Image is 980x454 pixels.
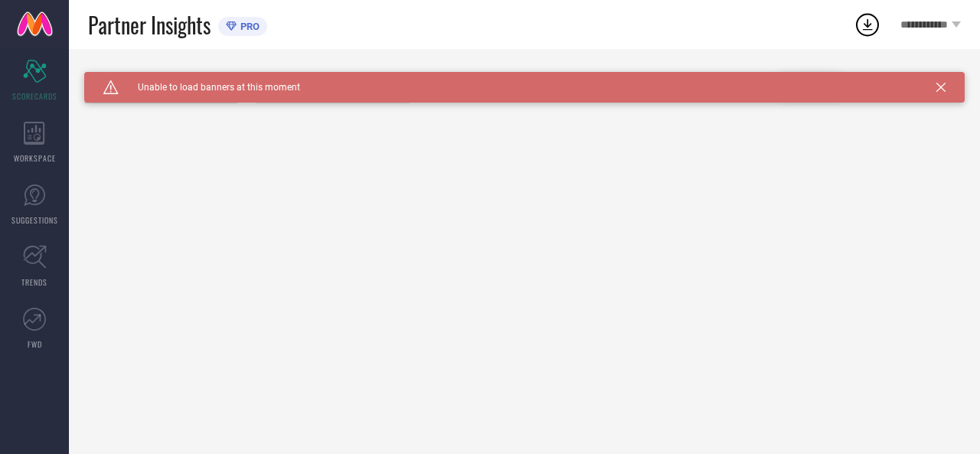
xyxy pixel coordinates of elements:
span: Partner Insights [88,9,211,41]
span: SCORECARDS [12,90,57,102]
span: Unable to load banners at this moment [119,82,300,93]
div: Brand [84,72,237,83]
span: SUGGESTIONS [11,214,58,226]
span: TRENDS [21,276,47,288]
span: PRO [237,21,260,32]
span: FWD [28,338,42,350]
span: WORKSPACE [14,152,56,164]
div: Open download list [854,11,881,38]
